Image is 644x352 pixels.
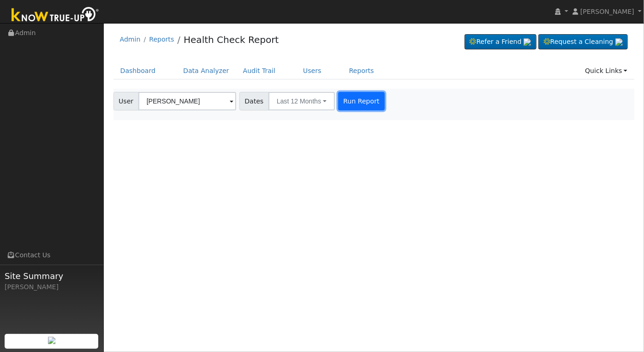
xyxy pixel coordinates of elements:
[538,34,628,50] a: Request a Cleaning
[465,34,537,50] a: Refer a Friend
[7,5,104,26] img: Know True-Up
[5,270,99,282] span: Site Summary
[615,38,623,46] img: retrieve
[268,92,335,110] button: Last 12 Months
[5,282,99,292] div: [PERSON_NAME]
[113,62,163,79] a: Dashboard
[342,62,381,79] a: Reports
[296,62,328,79] a: Users
[580,8,634,15] span: [PERSON_NAME]
[524,38,531,46] img: retrieve
[113,92,139,110] span: User
[184,34,279,45] a: Health Check Report
[176,62,236,79] a: Data Analyzer
[48,337,55,344] img: retrieve
[236,62,282,79] a: Audit Trail
[149,36,174,43] a: Reports
[578,62,634,79] a: Quick Links
[138,92,236,110] input: Select a User
[239,92,269,110] span: Dates
[338,92,385,110] button: Run Report
[120,36,141,43] a: Admin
